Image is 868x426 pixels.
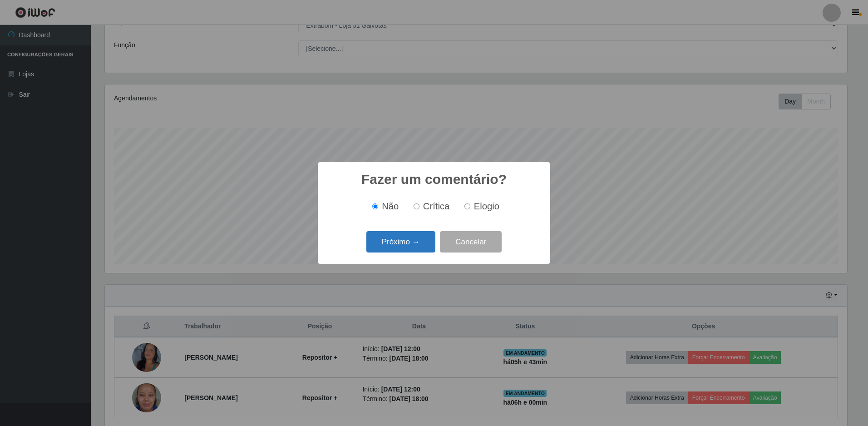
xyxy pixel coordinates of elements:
button: Próximo → [366,231,435,253]
input: Não [372,203,378,209]
span: Elogio [474,201,499,211]
span: Crítica [423,201,450,211]
input: Crítica [414,203,419,209]
span: Não [382,201,399,211]
h2: Fazer um comentário? [361,171,507,188]
input: Elogio [464,203,470,209]
button: Cancelar [440,231,502,253]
